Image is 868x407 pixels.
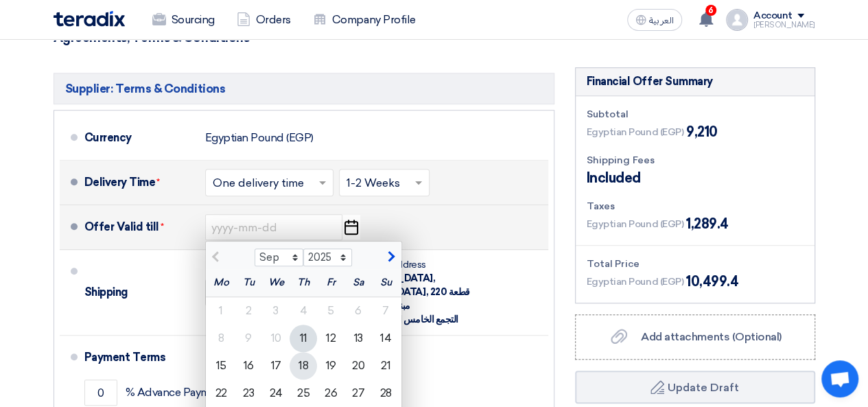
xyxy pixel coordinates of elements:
div: Subtotal [587,107,804,121]
div: Offer Valid till [84,211,194,244]
div: 6 [344,297,372,325]
div: 4 [290,297,317,325]
div: Total Price [587,257,804,271]
span: Included [587,167,641,188]
div: 22 [207,380,235,407]
div: [PERSON_NAME] [753,21,815,29]
span: % Advance Payment Upon [126,386,257,399]
span: Egyptian Pound (EGP) [587,275,683,289]
div: Su [372,269,399,296]
span: العربية [649,16,674,25]
img: profile_test.png [726,9,748,31]
div: 11 [290,325,317,352]
div: 14 [372,325,399,352]
div: 21 [372,352,399,380]
div: 28 [372,380,399,407]
input: payment-term-1 [84,380,117,406]
input: yyyy-mm-dd [205,214,342,240]
div: Delivery Time [84,166,194,199]
div: We [262,269,290,296]
span: Egyptian Pound (EGP) [587,217,683,231]
span: 1,289.4 [686,213,729,234]
span: Add attachments (Optional) [641,330,782,343]
a: Orders [226,5,302,35]
div: 5 [317,297,344,325]
div: Financial Offer Summary [587,73,713,90]
div: 1 [207,297,235,325]
div: 24 [262,380,290,407]
div: Taxes [587,199,804,213]
div: 18 [290,352,317,380]
div: 7 [372,297,399,325]
div: Sa [344,269,372,296]
a: Sourcing [141,5,226,35]
div: 19 [317,352,344,380]
div: 16 [235,352,262,380]
div: Payment Terms [84,341,532,374]
h5: Supplier: Terms & Conditions [54,73,554,104]
span: Egyptian Pound (EGP) [587,125,683,139]
div: 15 [207,352,235,380]
div: 13 [344,325,372,352]
button: العربية [627,9,682,31]
div: 27 [344,380,372,407]
span: 6 [705,5,716,16]
span: 9,210 [686,121,718,142]
div: Th [290,269,317,296]
div: Shipping Fees [587,153,804,167]
div: 23 [235,380,262,407]
div: Tu [235,269,262,296]
div: 3 [262,297,290,325]
div: Mo [207,269,235,296]
button: Update Draft [575,371,815,404]
div: 25 [290,380,317,407]
div: Open chat [821,360,858,397]
div: 20 [344,352,372,380]
div: 26 [317,380,344,407]
div: Egyptian Pound (EGP) [205,125,314,151]
a: Company Profile [302,5,427,35]
div: Account [753,10,793,22]
div: 2 [235,297,262,325]
span: 10,499.4 [686,271,738,292]
div: 9 [235,325,262,352]
div: Currency [84,121,194,154]
div: Fr [317,269,344,296]
div: 10 [262,325,290,352]
img: Teradix logo [54,11,125,27]
div: 17 [262,352,290,380]
div: 12 [317,325,344,352]
div: 8 [207,325,235,352]
div: Shipping [84,276,194,309]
